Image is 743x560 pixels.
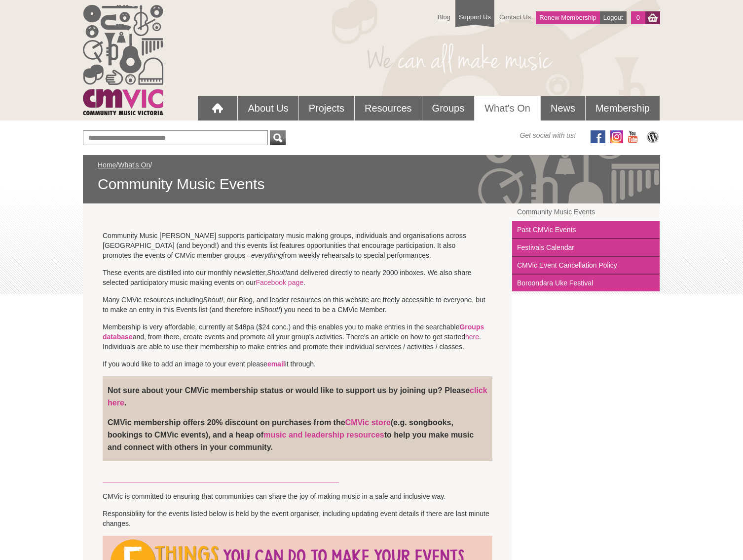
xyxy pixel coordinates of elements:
[256,279,303,286] a: Facebook page
[600,11,627,24] a: Logout
[512,203,660,221] a: Community Music Events
[465,333,479,341] a: here
[118,161,150,169] a: What's On
[345,418,391,427] a: CMVic store
[103,295,492,315] p: Many CMVic resources including , our Blog, and leader resources on this website are freely access...
[103,471,492,484] h3: _________________________________________
[238,96,298,120] a: About Us
[512,239,660,257] a: Festivals Calendar
[267,269,287,277] em: Shout!
[520,130,576,140] span: Get social with us!
[98,160,645,194] div: / /
[83,5,163,115] img: cmvic_logo.png
[98,175,645,194] span: Community Music Events
[260,306,280,314] em: Shout!
[103,509,492,528] p: Responsibliity for the events listed below is held by the event organiser, including updating eve...
[512,257,660,275] a: CMVic Event Cancellation Policy
[586,96,660,120] a: Membership
[475,96,540,120] a: What's On
[103,231,492,260] p: Community Music [PERSON_NAME] supports participatory music making groups, individuals and organis...
[536,11,600,24] a: Renew Membership
[108,386,487,407] a: click here
[645,130,660,143] img: CMVic Blog
[251,251,283,259] em: everything
[422,96,475,120] a: Groups
[610,130,623,143] img: icon-instagram.png
[512,275,660,291] a: Boroondara Uke Festival
[103,322,492,352] p: Membership is very affordable, currently at $48pa ($24 conc.) and this enables you to make entrie...
[355,96,422,120] a: Resources
[108,386,487,407] strong: Not sure about your CMVic membership status or would like to support us by joining up? Please .
[203,296,223,304] em: Shout!
[512,221,660,239] a: Past CMVic Events
[108,418,474,451] strong: CMVic membership offers 20% discount on purchases from the (e.g. songbooks, bookings to CMVic eve...
[103,359,492,369] p: If you would like to add an image to your event please it through.
[103,491,492,501] p: CMVic is committed to ensuring that communities can share the joy of making music in a safe and i...
[299,96,354,120] a: Projects
[541,96,585,120] a: News
[433,8,455,26] a: Blog
[103,268,492,287] p: These events are distilled into our monthly newsletter, and delivered directly to nearly 2000 inb...
[267,360,285,368] a: email
[631,11,645,24] a: 0
[263,431,384,439] a: music and leadership resources
[494,8,536,26] a: Contact Us
[98,161,116,169] a: Home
